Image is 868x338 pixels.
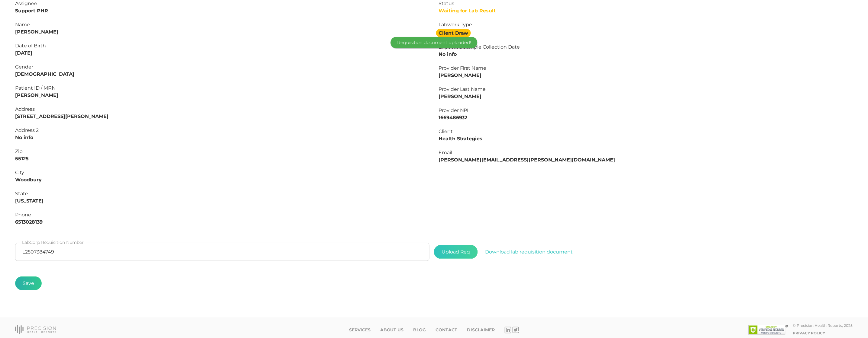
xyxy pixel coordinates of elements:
[15,113,108,119] strong: [STREET_ADDRESS][PERSON_NAME]
[15,42,429,49] div: Date of Birth
[439,8,496,14] span: Waiting for Lab Result
[15,190,429,197] div: State
[380,327,404,333] a: About Us
[15,63,429,71] div: Gender
[15,243,429,261] input: LabCorp Requisition Number
[15,169,429,176] div: City
[15,219,43,225] strong: 6513028139
[15,148,429,155] div: Zip
[15,84,429,92] div: Patient ID / MRN
[439,107,853,114] div: Provider NPI
[15,21,429,28] div: Name
[749,325,788,335] img: SSL site seal - click to verify
[15,177,42,183] strong: Woodbury
[15,8,48,14] strong: Support PHR
[439,115,468,120] strong: 1669486932
[15,50,32,56] strong: [DATE]
[439,86,853,93] div: Provider Last Name
[15,211,429,218] div: Phone
[439,51,457,57] strong: No info
[15,92,58,98] strong: [PERSON_NAME]
[436,29,471,37] strong: Client Draw
[439,128,853,135] div: Client
[15,276,42,290] button: Save
[15,135,33,140] strong: No info
[15,156,29,161] strong: 55125
[413,327,426,333] a: Blog
[439,43,853,51] div: Expected Sample Collection Date
[15,106,429,113] div: Address
[439,136,483,142] strong: Health Strategies
[434,245,478,259] span: Upload Req
[15,71,74,77] strong: [DEMOGRAPHIC_DATA]
[391,37,478,48] div: Requisition document uploaded!
[15,29,58,35] strong: [PERSON_NAME]
[439,94,482,99] strong: [PERSON_NAME]
[439,65,853,72] div: Provider First Name
[439,157,615,163] strong: [PERSON_NAME][EMAIL_ADDRESS][PERSON_NAME][DOMAIN_NAME]
[467,327,495,333] a: Disclaimer
[793,331,825,335] a: Privacy Policy
[439,21,853,28] div: Labwork Type
[15,127,429,134] div: Address 2
[793,323,853,328] div: © Precision Health Reports, 2025
[436,327,458,333] a: Contact
[439,72,482,78] strong: [PERSON_NAME]
[478,245,581,259] button: Download lab requisition document
[15,198,44,204] strong: [US_STATE]
[349,327,371,333] a: Services
[439,149,853,156] div: Email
